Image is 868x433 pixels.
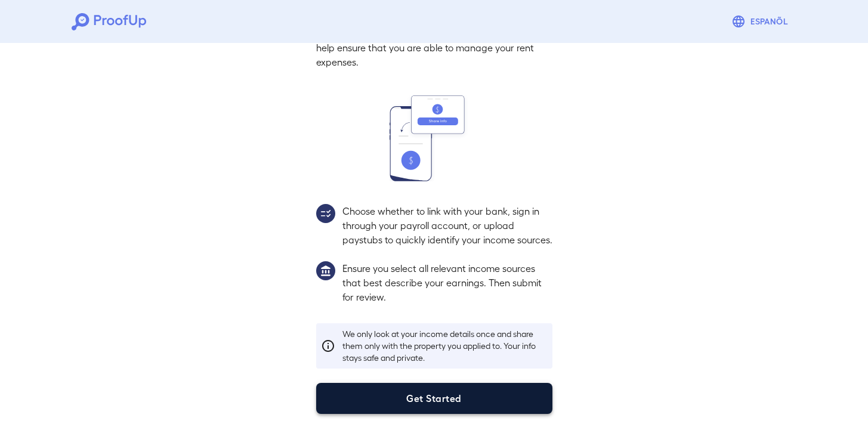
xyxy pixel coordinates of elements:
button: Get Started [316,383,552,414]
img: transfer_money.svg [390,95,479,181]
button: Espanõl [727,10,796,33]
img: group2.svg [316,204,335,223]
p: We only look at your income details once and share them only with the property you applied to. Yo... [342,328,548,364]
img: group1.svg [316,261,335,280]
p: Ensure you select all relevant income sources that best describe your earnings. Then submit for r... [342,261,552,304]
p: In this step, you'll share your income sources with us to help ensure that you are able to manage... [316,26,552,69]
p: Choose whether to link with your bank, sign in through your payroll account, or upload paystubs t... [342,204,552,247]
